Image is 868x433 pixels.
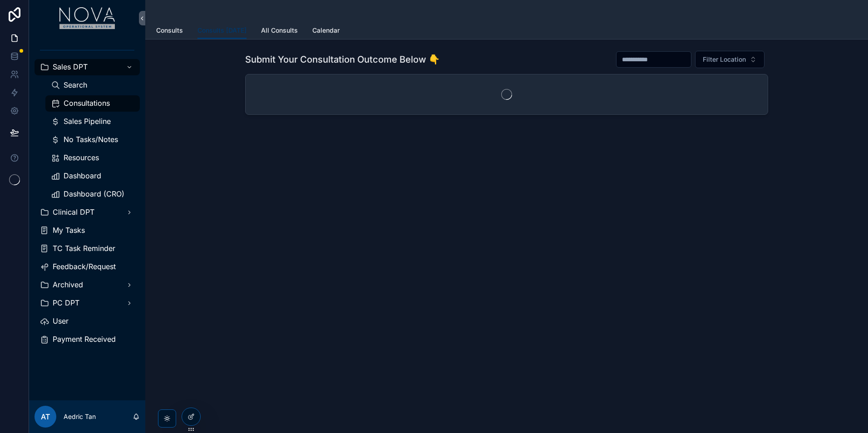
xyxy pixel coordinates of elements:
a: Consults [DATE] [197,22,247,39]
span: Archived [53,280,83,290]
span: Consults [156,26,183,35]
span: TC Task Reminder [53,244,115,253]
span: All Consults [261,26,298,35]
a: Sales Pipeline [45,113,140,130]
p: Aedric Tan [64,412,96,421]
span: No Tasks/Notes [64,135,118,144]
span: Search [64,80,87,90]
a: PC DPT [35,295,140,311]
a: Sales DPT [35,59,140,75]
span: Clinical DPT [53,207,94,217]
span: My Tasks [53,226,85,235]
a: Clinical DPT [35,204,140,221]
a: User [35,313,140,330]
span: Feedback/Request [53,262,116,271]
span: Resources [64,153,99,162]
a: My Tasks [35,222,140,239]
span: Sales Pipeline [64,117,111,126]
span: Dashboard [64,171,101,181]
button: Select Button [695,51,764,68]
a: Consultations [45,95,140,112]
span: Filter Location [703,55,746,64]
a: Search [45,77,140,93]
span: PC DPT [53,298,79,308]
span: Consultations [64,98,110,108]
span: User [53,316,69,326]
img: App logo [59,7,115,29]
a: Dashboard [45,168,140,184]
a: TC Task Reminder [35,241,140,257]
span: Consults [DATE] [197,26,247,35]
span: Sales DPT [53,62,88,72]
a: Payment Received [35,331,140,348]
span: Payment Received [53,335,116,344]
h1: Submit Your Consultation Outcome Below 👇 [245,53,440,66]
span: AT [41,411,50,422]
a: Resources [45,150,140,166]
a: Consults [156,22,183,40]
div: scrollable content [29,36,145,359]
a: Archived [35,277,140,293]
a: Calendar [312,22,340,40]
a: Feedback/Request [35,259,140,275]
a: Dashboard (CRO) [45,186,140,202]
span: Dashboard (CRO) [64,189,124,199]
a: All Consults [261,22,298,40]
span: Calendar [312,26,340,35]
a: No Tasks/Notes [45,132,140,148]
